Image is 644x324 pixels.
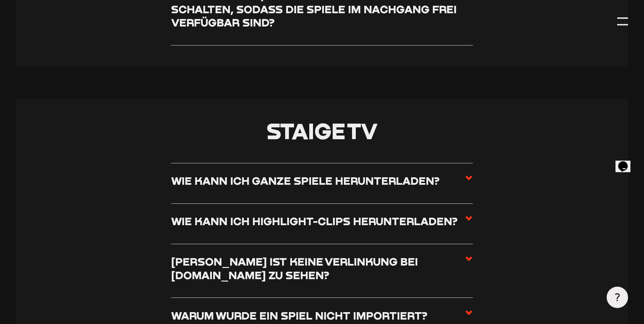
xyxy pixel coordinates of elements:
h3: Wie kann ich ganze Spiele herunterladen? [171,174,440,187]
h3: [PERSON_NAME] ist keine Verlinkung bei [DOMAIN_NAME] zu sehen? [171,255,465,282]
iframe: chat widget [615,152,637,172]
span: Staige TV [266,118,378,144]
h3: Wie kann ich Highlight-Clips herunterladen? [171,214,458,228]
h3: Warum wurde ein Spiel nicht importiert? [171,309,427,322]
